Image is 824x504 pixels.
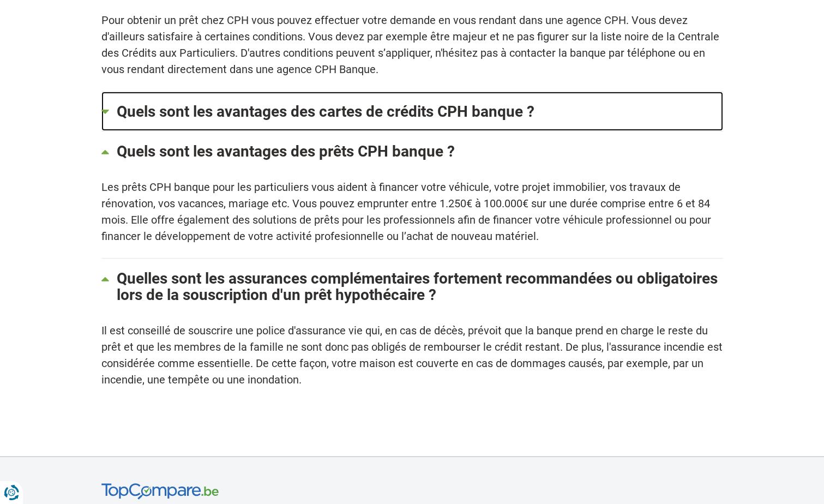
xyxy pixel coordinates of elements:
[101,259,723,314] a: Quelles sont les assurances complémentaires fortement recommandées ou obligatoires lors de la sou...
[101,12,723,77] div: Pour obtenir un prêt chez CPH vous pouvez effectuer votre demande en vous rendant dans une agence...
[101,131,723,171] a: Quels sont les avantages des prêts CPH banque ?
[101,179,723,244] div: Les prêts CPH banque pour les particuliers vous aident à financer votre véhicule, votre projet im...
[101,92,723,131] a: Quels sont les avantages des cartes de crédits CPH banque ?
[101,483,219,500] img: TopCompare
[101,322,723,388] div: Il est conseillé de souscrire une police d'assurance vie qui, en cas de décès, prévoit que la ban...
